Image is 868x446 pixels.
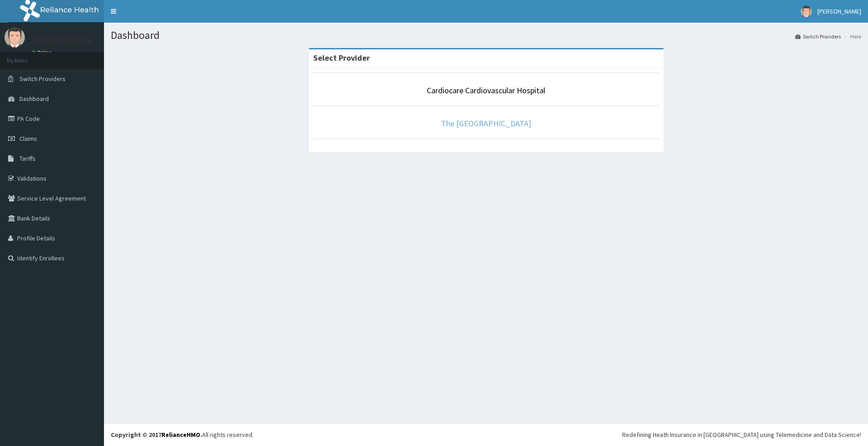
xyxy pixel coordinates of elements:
[801,6,812,17] img: User Image
[111,431,202,439] strong: Copyright © 2017 .
[111,29,861,41] h1: Dashboard
[104,423,868,446] footer: All rights reserved.
[161,431,200,439] a: RelianceHMO
[19,134,37,143] span: Claims
[427,85,545,96] a: Cardiocare Cardiovascular Hospital
[5,27,25,48] img: User Image
[622,430,861,439] div: Redefining Heath Insurance in [GEOGRAPHIC_DATA] using Telemedicine and Data Science!
[795,33,841,40] a: Switch Providers
[842,33,861,40] li: Here
[19,75,66,83] span: Switch Providers
[19,95,49,103] span: Dashboard
[313,53,370,63] strong: Select Provider
[32,49,53,56] a: Online
[32,37,92,45] p: CLAIMS MANAGER
[19,154,36,163] span: Tariffs
[817,7,861,15] span: [PERSON_NAME]
[441,118,531,129] a: The [GEOGRAPHIC_DATA]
